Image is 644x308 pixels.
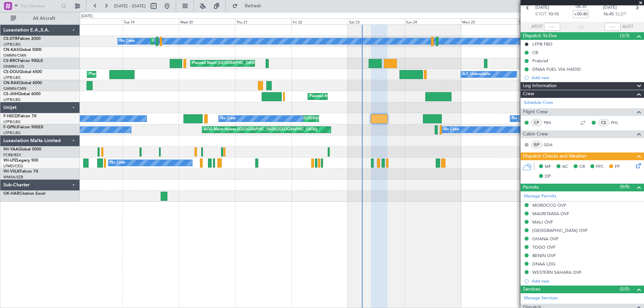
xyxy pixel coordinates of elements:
[545,173,551,180] span: DP
[532,236,558,242] div: GHANA OVF
[532,228,588,233] div: [GEOGRAPHIC_DATA] OVF
[220,114,236,124] div: No Crew
[3,42,21,47] a: LFPB/LBG
[523,286,540,293] span: Services
[535,4,549,11] span: [DATE]
[119,36,135,46] div: No Crew
[620,32,630,39] span: (3/3)
[3,114,37,118] a: F-HECDFalcon 7X
[81,13,93,19] div: [DATE]
[3,125,18,129] span: F-GPNJ
[576,3,586,10] span: 06:35
[532,50,538,55] div: CB
[122,18,179,24] div: Tue 19
[532,219,553,225] div: MALI OVF
[3,159,38,163] a: 9H-LPZLegacy 500
[3,37,41,41] a: CS-DTRFalcon 2000
[532,41,552,47] div: LFPB FBO
[532,58,548,64] div: Prebrief
[3,64,24,69] a: DNMM/LOS
[179,18,235,24] div: Wed 20
[531,119,542,126] div: CP
[512,114,527,124] div: No Crew
[20,1,59,11] input: Trip Number
[622,23,633,30] span: ALDT
[598,119,609,126] div: CS
[463,69,490,79] div: A/C Unavailable
[603,11,614,18] span: 16:45
[7,13,73,24] button: All Aircraft
[3,48,42,52] a: CN-KASGlobal 5000
[524,100,553,106] a: Schedule Crew
[405,18,461,24] div: Sun 24
[532,202,566,208] div: MOROCCO OVF
[110,158,125,168] div: No Crew
[579,164,585,170] span: CR
[524,295,557,302] a: Manage Services
[3,81,42,85] a: CN-RAKGlobal 6000
[3,192,19,196] span: OK-HAR
[3,164,23,169] a: LFMD/CEQ
[3,147,41,151] a: 9H-YAAGlobal 5000
[152,36,186,46] div: Planned Maint Sofia
[611,120,626,126] a: PHL
[3,92,41,96] a: CS-JHHGlobal 6000
[544,23,560,31] input: --:--
[517,18,574,24] div: Tue 26
[291,18,348,24] div: Fri 22
[532,66,581,72] div: DNAA FUEL VIA HADID
[3,97,21,102] a: LFPB/LBG
[548,11,559,18] span: 10:10
[3,92,18,96] span: CS-JHH
[3,152,21,158] a: FCBB/BZV
[444,125,459,135] div: No Crew
[310,91,415,102] div: Planned Maint [GEOGRAPHIC_DATA] ([GEOGRAPHIC_DATA])
[3,125,43,129] a: F-GPNJFalcon 900EX
[545,164,551,170] span: MF
[348,18,404,24] div: Sat 23
[235,18,291,24] div: Thu 21
[3,86,26,91] a: GMMN/CMN
[532,211,569,217] div: MAURITANIA OVF
[3,48,19,52] span: CN-KAS
[523,82,557,90] span: Leg Information
[89,69,195,79] div: Planned Maint [GEOGRAPHIC_DATA] ([GEOGRAPHIC_DATA])
[3,53,26,58] a: GMMN/CMN
[523,130,548,138] span: Cabin Crew
[596,164,604,170] span: FFC
[523,184,539,191] span: Permits
[3,175,23,180] a: WMSA/SZB
[3,114,18,118] span: F-HECD
[114,3,146,9] span: [DATE] - [DATE]
[532,253,556,258] div: BENIN OVF
[3,81,19,85] span: CN-RAK
[66,18,122,24] div: Mon 18
[3,75,21,80] a: LFPB/LBG
[3,159,17,163] span: 9H-LPZ
[3,170,20,174] span: 9H-VSLK
[544,142,559,148] a: GDA
[523,108,548,116] span: Flight Crew
[532,75,641,80] div: Add new
[532,278,641,284] div: Add new
[523,90,534,98] span: Crew
[3,59,43,63] a: CS-RRCFalcon 900LX
[535,11,546,18] span: ETOT
[615,11,626,18] span: ELDT
[532,244,555,250] div: TOGO OVF
[524,193,556,200] a: Manage Permits
[204,125,317,135] div: AOG Maint Hyères ([GEOGRAPHIC_DATA]-[GEOGRAPHIC_DATA])
[523,152,587,160] span: Dispatch Checks and Weather
[620,286,630,293] span: (5/5)
[531,23,542,30] span: ATOT
[17,16,71,21] span: All Aircraft
[461,18,517,24] div: Mon 25
[3,147,18,151] span: 9H-YAA
[3,70,42,74] a: CS-DOUGlobal 6500
[3,119,21,124] a: LFPB/LBG
[3,192,45,196] a: OK-HARCitation Excel
[620,183,630,190] span: (9/9)
[523,32,557,40] span: Dispatch To-Dos
[532,261,555,267] div: DNAA LDG
[531,141,542,148] div: ISP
